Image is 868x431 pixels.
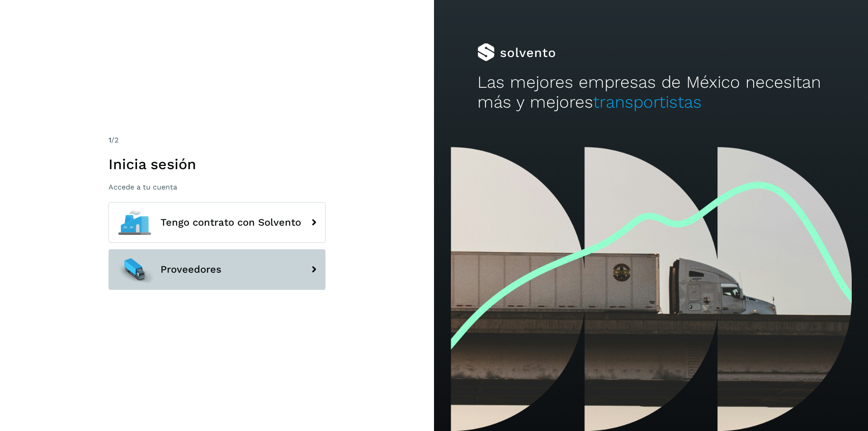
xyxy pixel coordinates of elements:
[477,72,825,113] h2: Las mejores empresas de México necesitan más y mejores
[160,264,222,275] span: Proveedores
[593,92,702,112] span: transportistas
[108,202,325,243] button: Tengo contrato con Solvento
[160,217,301,228] span: Tengo contrato con Solvento
[108,183,325,191] p: Accede a tu cuenta
[108,156,325,173] h1: Inicia sesión
[108,136,111,144] span: 1
[108,249,325,290] button: Proveedores
[108,135,325,146] div: /2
